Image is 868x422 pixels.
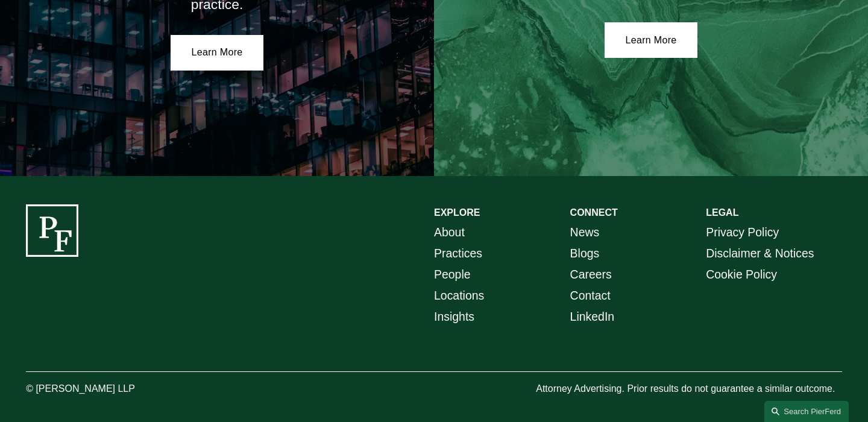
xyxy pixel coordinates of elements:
[764,401,849,422] a: Search this site
[570,306,615,327] a: LinkedIn
[570,222,600,243] a: News
[570,243,600,264] a: Blogs
[570,285,611,306] a: Contact
[434,264,471,285] a: People
[434,285,484,306] a: Locations
[536,380,842,398] p: Attorney Advertising. Prior results do not guarantee a similar outcome.
[434,243,482,264] a: Practices
[706,243,814,264] a: Disclaimer & Notices
[570,207,618,218] strong: CONNECT
[434,207,480,218] strong: EXPLORE
[171,35,264,71] a: Learn More
[434,306,474,327] a: Insights
[570,264,612,285] a: Careers
[706,207,738,218] strong: LEGAL
[706,264,777,285] a: Cookie Policy
[605,22,698,58] a: Learn More
[706,222,779,243] a: Privacy Policy
[434,222,465,243] a: About
[26,380,196,398] p: © [PERSON_NAME] LLP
